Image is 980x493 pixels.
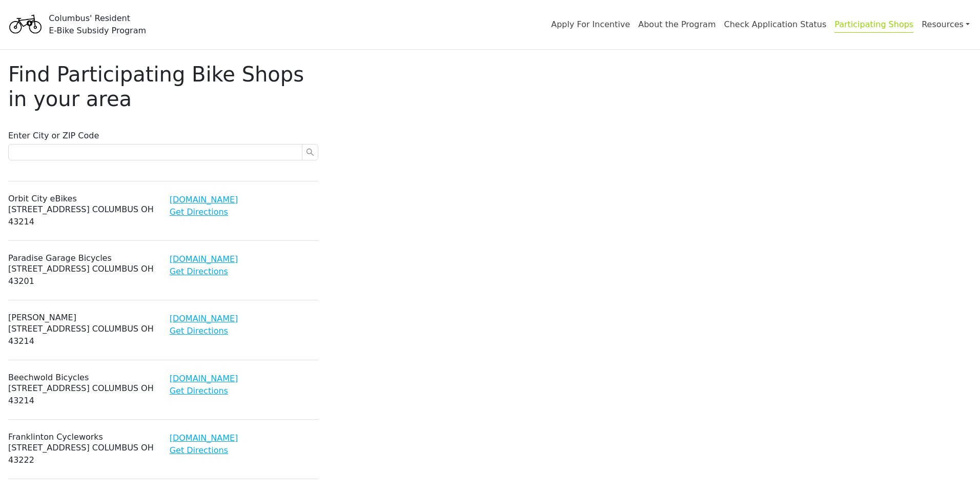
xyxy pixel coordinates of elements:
[170,195,238,204] a: [DOMAIN_NAME]
[638,19,716,29] a: About the Program
[170,254,238,264] a: [DOMAIN_NAME]
[6,7,45,43] img: Program logo
[724,19,827,29] a: Check Application Status
[8,62,318,111] h1: Find Participating Bike Shops in your area
[8,253,157,263] h6: Paradise Garage Bicycles
[834,19,913,33] a: Participating Shops
[8,382,157,407] p: [STREET_ADDRESS] Columbus OH 43214
[8,313,157,322] h6: [PERSON_NAME]
[8,203,157,228] p: [STREET_ADDRESS] Columbus OH 43214
[6,18,146,30] a: Columbus' ResidentE-Bike Subsidy Program
[49,12,146,37] div: Columbus' Resident E-Bike Subsidy Program
[170,314,238,323] a: [DOMAIN_NAME]
[170,207,228,217] a: Get Directions
[170,433,238,443] a: [DOMAIN_NAME]
[8,373,157,382] h6: Beechwold Bicycles
[170,374,238,383] a: [DOMAIN_NAME]
[8,432,157,442] h6: Franklinton Cycleworks
[551,19,630,29] a: Apply For Incentive
[8,323,157,347] p: [STREET_ADDRESS] Columbus OH 43214
[922,14,970,35] a: Resources
[8,263,157,287] p: [STREET_ADDRESS] Columbus OH 43201
[8,130,318,142] p: Enter City or ZIP Code
[8,194,157,203] h6: Orbit City eBikes
[306,148,314,156] span: search
[170,445,228,455] a: Get Directions
[170,326,228,336] a: Get Directions
[8,442,157,466] p: [STREET_ADDRESS] Columbus OH 43222
[170,266,228,276] a: Get Directions
[170,386,228,396] a: Get Directions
